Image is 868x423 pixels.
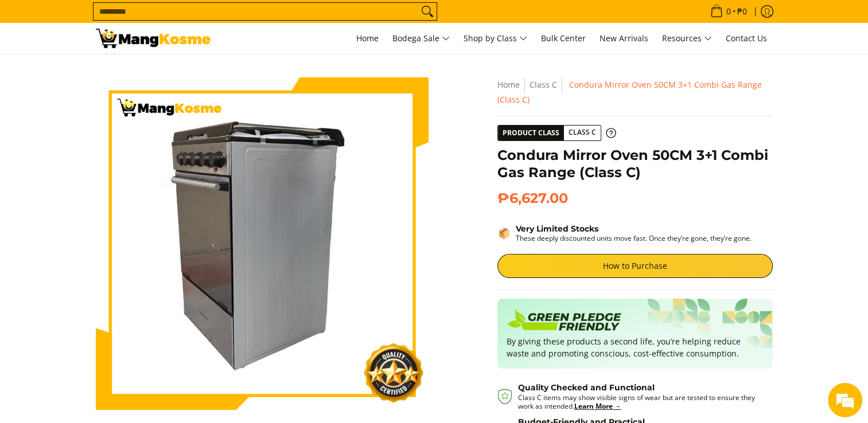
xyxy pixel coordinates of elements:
[96,29,211,48] img: Condura Mirror Oven 50CM 3+1 Combi Gas Range (Class C) | Mang Kosme
[535,23,591,54] a: Bulk Center
[497,190,568,207] span: ₱6,627.00
[564,126,601,140] span: Class C
[507,308,621,335] img: Badge sustainability green pledge friendly
[600,33,648,44] span: New Arrivals
[497,254,773,278] a: How to Purchase
[458,23,533,54] a: Shop by Class
[497,147,773,181] h1: Condura Mirror Oven 50CM 3+1 Combi Gas Range (Class C)
[497,79,762,105] span: Condura Mirror Oven 50CM 3+1 Combi Gas Range (Class C)
[222,23,773,54] nav: Main Menu
[351,23,384,54] a: Home
[507,335,764,359] p: By giving these products a second life, you’re helping reduce waste and promoting conscious, cost...
[726,33,767,44] span: Contact Us
[96,77,429,410] img: Condura Mirror Oven 50CM 3+1 Combi Gas Range (Class C)
[497,79,520,90] a: Home
[188,6,216,33] div: Minimize live chat window
[516,234,752,242] p: These deeply discounted units move fast. Once they’re gone, they’re gone.
[464,32,527,46] span: Shop by Class
[720,23,773,54] a: Contact Us
[518,393,761,410] p: Class C items may show visible signs of wear but are tested to ensure they work as intended.
[518,382,655,393] strong: Quality Checked and Functional
[707,5,750,18] span: •
[387,23,456,54] a: Bodega Sale
[735,7,749,15] span: ₱0
[516,224,598,234] strong: Very Limited Stocks
[418,3,437,20] button: Search
[662,32,712,46] span: Resources
[530,79,557,90] a: Class C
[574,401,621,411] a: Learn More →
[392,32,450,46] span: Bodega Sale
[67,134,158,250] span: We're online!
[498,126,564,140] span: Product Class
[594,23,654,54] a: New Arrivals
[725,7,733,15] span: 0
[497,77,773,107] nav: Breadcrumbs
[656,23,718,54] a: Resources
[6,292,219,332] textarea: Type your message and hit 'Enter'
[356,33,379,44] span: Home
[60,64,193,79] div: Chat with us now
[541,33,586,44] span: Bulk Center
[497,125,616,141] a: Product Class Class C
